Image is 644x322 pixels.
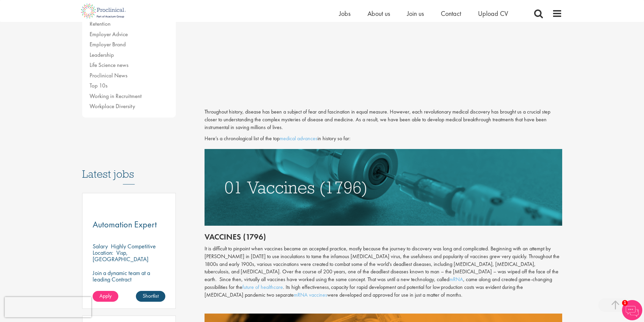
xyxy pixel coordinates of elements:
a: medical advances [280,135,317,142]
a: Top 10s [90,82,108,89]
a: Jobs [339,9,351,18]
a: Proclinical News [90,72,127,79]
span: Salary [93,242,108,250]
a: Working in Recruitment [90,92,142,100]
p: Throughout history, disease has been a subject of fear and fascination in equal measure. However,... [205,108,562,131]
a: Employer Advice [90,30,128,38]
img: vaccines [205,149,562,226]
span: 1 [622,300,628,306]
p: Here’s a chronological list of the top in history so far: [205,135,562,143]
a: Workplace Diversity [90,102,135,110]
a: Life Science news [90,61,128,69]
a: Upload CV [478,9,508,18]
h2: Vaccines (1796) [205,232,562,241]
iframe: reCAPTCHA [5,297,91,317]
a: Automation Expert [93,220,166,229]
a: Shortlist [136,291,165,302]
a: mRNA vaccines [294,291,327,298]
a: Contact [441,9,461,18]
div: It is difficult to pinpoint when vaccines became an accepted practice, mostly because the journey... [205,245,562,299]
a: About us [367,9,390,18]
a: future of healthcare [242,283,283,291]
p: Visp, [GEOGRAPHIC_DATA] [93,249,148,263]
span: Apply [99,292,112,299]
span: Location: [93,249,113,256]
a: Employer Brand [90,41,126,48]
img: Chatbot [622,300,642,320]
p: Join a dynamic team at a leading Contract Manufacturing Organisation (CMO) and contribute to grou... [93,270,166,308]
a: Leadership [90,51,114,58]
a: mRNA [449,276,463,283]
a: Apply [93,291,118,302]
p: Highly Competitive [111,242,156,250]
a: Join us [407,9,424,18]
h3: Latest jobs [82,151,176,184]
span: Automation Expert [93,219,157,230]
